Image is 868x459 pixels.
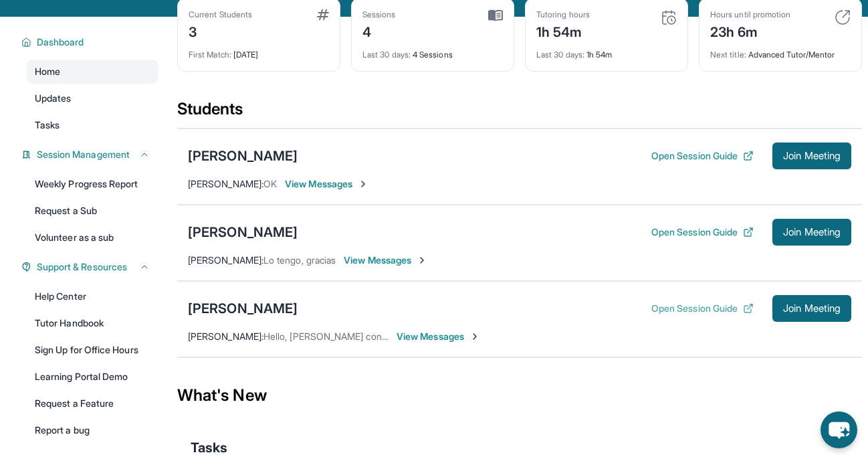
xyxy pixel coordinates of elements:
[27,284,158,308] a: Help Center
[31,148,150,161] button: Session Management
[188,178,263,189] span: [PERSON_NAME] :
[263,178,277,189] span: OK
[783,304,841,312] span: Join Meeting
[35,92,72,105] span: Updates
[188,223,298,242] div: [PERSON_NAME]
[35,118,60,132] span: Tasks
[783,228,841,236] span: Join Meeting
[27,172,158,196] a: Weekly Progress Report
[31,260,150,274] button: Support & Resources
[35,65,60,78] span: Home
[651,302,754,315] button: Open Session Guide
[188,254,263,266] span: [PERSON_NAME] :
[27,60,158,84] a: Home
[783,152,841,160] span: Join Meeting
[362,41,503,60] div: 4 Sessions
[189,9,252,20] div: Current Students
[772,295,851,322] button: Join Meeting
[651,225,754,239] button: Open Session Guide
[191,438,227,457] span: Tasks
[189,41,329,60] div: [DATE]
[263,254,336,266] span: Lo tengo, gracias
[772,143,851,169] button: Join Meeting
[27,338,158,362] a: Sign Up for Office Hours
[27,113,158,137] a: Tasks
[469,331,480,342] img: Chevron-Right
[358,179,368,189] img: Chevron-Right
[362,9,396,20] div: Sessions
[772,219,851,246] button: Join Meeting
[710,41,851,60] div: Advanced Tutor/Mentor
[710,20,790,41] div: 23h 6m
[27,391,158,416] a: Request a Feature
[27,311,158,335] a: Tutor Handbook
[417,255,427,266] img: Chevron-Right
[344,254,427,267] span: View Messages
[362,20,396,41] div: 4
[821,411,857,448] button: chat-button
[177,366,862,425] div: What's New
[536,20,590,41] div: 1h 54m
[188,147,298,165] div: [PERSON_NAME]
[536,50,584,60] span: Last 30 days :
[317,9,329,20] img: card
[189,50,231,60] span: First Match :
[37,148,130,161] span: Session Management
[188,299,298,318] div: [PERSON_NAME]
[189,20,252,41] div: 3
[37,260,127,274] span: Support & Resources
[27,86,158,110] a: Updates
[710,9,790,20] div: Hours until promotion
[27,199,158,223] a: Request a Sub
[661,9,677,25] img: card
[37,35,84,49] span: Dashboard
[397,330,480,343] span: View Messages
[27,418,158,442] a: Report a bug
[651,149,754,163] button: Open Session Guide
[188,331,263,342] span: [PERSON_NAME] :
[27,225,158,250] a: Volunteer as a sub
[536,41,677,60] div: 1h 54m
[285,177,368,191] span: View Messages
[536,9,590,20] div: Tutoring hours
[177,98,862,128] div: Students
[488,9,503,21] img: card
[31,35,150,49] button: Dashboard
[27,365,158,389] a: Learning Portal Demo
[710,50,746,60] span: Next title :
[835,9,851,25] img: card
[362,50,411,60] span: Last 30 days :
